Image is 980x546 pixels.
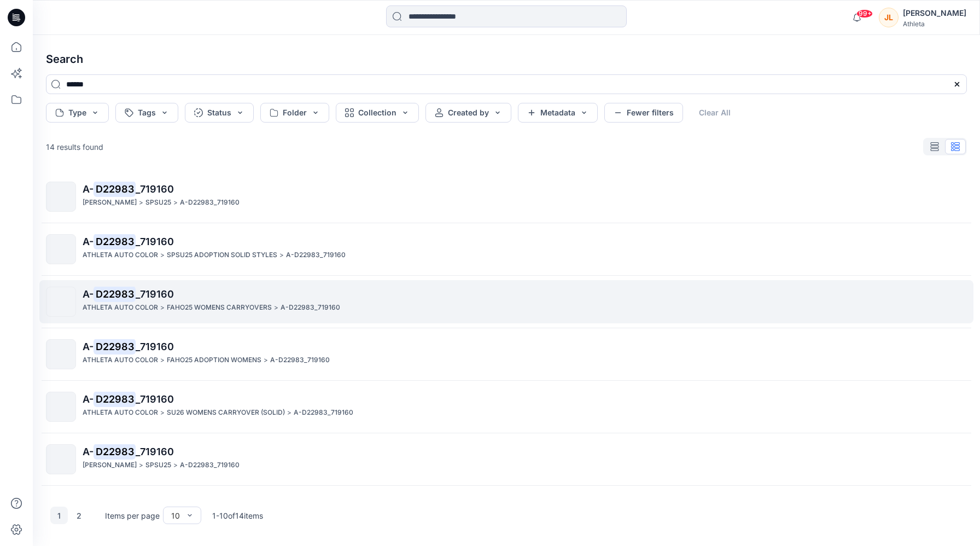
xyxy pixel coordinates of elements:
p: REGINA MIRACLE [83,197,137,208]
p: > [139,460,143,471]
p: A-D22983_719160 [180,197,240,208]
p: ATHLETA AUTO COLOR [83,407,158,419]
p: > [274,302,278,313]
p: 1 - 10 of 14 items [212,510,263,521]
p: SPSU25 ADOPTION SOLID STYLES [167,249,277,261]
span: A- [83,393,94,405]
p: ATHLETA AUTO COLOR [83,249,158,261]
p: > [160,302,165,313]
p: ATHLETA AUTO COLOR [83,302,158,313]
p: > [160,249,165,261]
mark: D22983 [94,181,136,196]
mark: D22983 [94,339,136,354]
span: A- [83,341,94,352]
button: Collection [336,103,419,123]
span: A- [83,236,94,247]
mark: D22983 [94,391,136,406]
p: A-D22983_719160 [294,407,353,419]
p: FAHO25 ADOPTION WOMENS [167,355,261,366]
button: Tags [115,103,178,123]
p: > [287,407,291,419]
span: _719160 [136,288,174,300]
mark: D22983 [94,234,136,249]
p: > [173,197,178,208]
p: A-D22983_719160 [281,302,340,313]
p: A-D22983_719160 [270,355,330,366]
p: > [160,407,165,419]
span: A- [83,288,94,300]
p: Items per page [105,510,160,521]
span: _719160 [136,446,174,457]
div: Athleta [903,20,966,28]
p: A-D22983_719160 [180,460,240,471]
p: > [279,249,284,261]
a: A-D22983_719160ATHLETA AUTO COLOR>SPSU25 ADOPTION SOLID STYLES>A-D22983_719160 [39,228,973,271]
div: [PERSON_NAME] [903,7,966,20]
span: A- [83,183,94,195]
p: > [173,460,178,471]
span: _719160 [136,236,174,247]
button: Type [46,103,109,123]
div: JL [879,8,899,27]
mark: D22983 [94,286,136,301]
div: 10 [171,510,180,521]
button: 2 [70,507,87,524]
h4: Search [37,44,976,74]
p: SPSU25 [145,460,171,471]
p: SPSU25 [145,197,171,208]
a: A-D22983_719160[PERSON_NAME]>SPSU25>A-D22983_719160 [39,175,973,218]
p: > [139,197,143,208]
p: REGINA MIRACLE [83,460,137,471]
button: Created by [425,103,511,123]
a: A-D22983_719160ATHLETA AUTO COLOR>SPSU25 ADOPTION SOLID STYLES>A-D22983_719160 [39,490,973,533]
span: _719160 [136,393,174,405]
p: SU26 WOMENS CARRYOVER (SOLID) [167,407,285,419]
a: A-D22983_719160ATHLETA AUTO COLOR>FAHO25 WOMENS CARRYOVERS>A-D22983_719160 [39,280,973,323]
button: Fewer filters [604,103,683,123]
span: _719160 [136,341,174,352]
button: 1 [50,507,68,524]
span: A- [83,446,94,457]
p: > [264,355,268,366]
button: Status [185,103,254,123]
p: > [160,355,165,366]
p: FAHO25 WOMENS CARRYOVERS [167,302,272,313]
a: A-D22983_719160ATHLETA AUTO COLOR>FAHO25 ADOPTION WOMENS>A-D22983_719160 [39,333,973,376]
button: Metadata [518,103,598,123]
button: Folder [260,103,329,123]
a: A-D22983_719160[PERSON_NAME]>SPSU25>A-D22983_719160 [39,438,973,481]
p: A-D22983_719160 [286,249,346,261]
p: 14 results found [46,141,103,153]
mark: D22983 [94,444,136,459]
span: _719160 [136,183,174,195]
span: 99+ [856,9,873,18]
a: A-D22983_719160ATHLETA AUTO COLOR>SU26 WOMENS CARRYOVER (SOLID)>A-D22983_719160 [39,385,973,428]
p: ATHLETA AUTO COLOR [83,355,158,366]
